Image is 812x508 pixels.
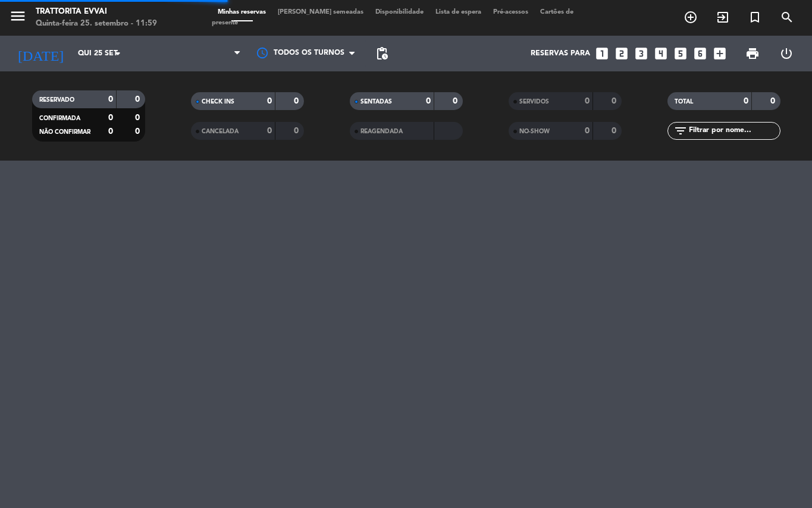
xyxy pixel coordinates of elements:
strong: 0 [612,97,619,105]
strong: 0 [585,127,590,135]
i: looks_5 [673,46,688,61]
span: TOTAL [675,99,693,105]
strong: 0 [267,97,272,105]
i: looks_two [614,46,629,61]
strong: 0 [612,127,619,135]
strong: 0 [108,95,113,104]
span: Minhas reservas [212,9,272,15]
span: CHECK INS [202,99,234,105]
i: arrow_drop_down [111,46,125,61]
span: Lista de espera [429,9,487,15]
strong: 0 [135,114,142,122]
span: NÃO CONFIRMAR [39,129,90,135]
strong: 0 [135,127,142,136]
div: Trattorita Evvai [36,6,157,18]
i: looks_6 [692,46,708,61]
span: [PERSON_NAME] semeadas [272,9,369,15]
strong: 0 [453,97,460,105]
strong: 0 [426,97,431,105]
i: looks_one [594,46,610,61]
i: add_circle_outline [684,10,698,24]
span: SERVIDOS [519,99,549,105]
i: filter_list [673,124,688,138]
span: SENTADAS [360,99,392,105]
strong: 0 [770,97,777,105]
strong: 0 [744,97,748,105]
span: Disponibilidade [369,9,429,15]
strong: 0 [267,127,272,135]
i: menu [9,7,27,25]
span: CANCELADA [202,128,239,134]
i: exit_to_app [716,10,730,24]
span: REAGENDADA [360,128,403,134]
div: LOG OUT [769,36,803,71]
span: print [745,46,760,61]
span: NO-SHOW [519,128,550,134]
i: [DATE] [9,40,72,67]
i: looks_4 [653,46,669,61]
strong: 0 [108,114,113,122]
i: looks_3 [634,46,649,61]
input: Filtrar por nome... [688,124,780,137]
button: menu [9,7,27,29]
span: RESERVADO [39,97,74,103]
span: Pré-acessos [487,9,534,15]
i: power_settings_new [779,46,794,61]
strong: 0 [294,127,301,135]
i: search [780,10,794,24]
span: CONFIRMADA [39,115,80,121]
strong: 0 [294,97,301,105]
i: turned_in_not [748,10,762,24]
strong: 0 [108,127,113,136]
i: add_box [712,46,728,61]
span: Reservas para [531,49,590,58]
span: pending_actions [375,46,389,61]
strong: 0 [585,97,590,105]
strong: 0 [135,95,142,104]
div: Quinta-feira 25. setembro - 11:59 [36,18,157,30]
